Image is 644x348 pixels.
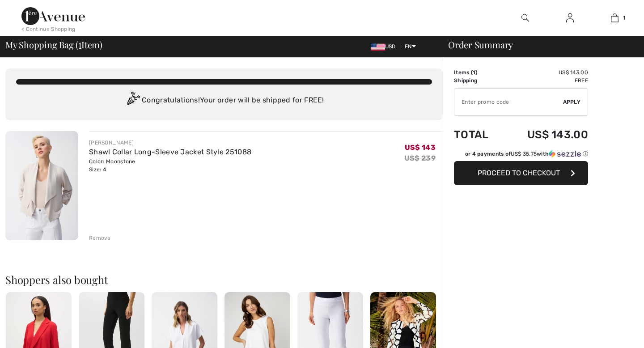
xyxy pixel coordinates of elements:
input: Promo code [454,89,563,115]
img: search the website [521,13,529,23]
img: US Dollar [371,43,385,51]
s: US$ 239 [404,154,436,162]
span: US$ 143 [405,143,436,152]
span: 1 [623,14,625,22]
a: Shawl Collar Long-Sleeve Jacket Style 251088 [89,148,251,156]
td: Items ( ) [454,68,503,76]
div: or 4 payments ofUS$ 35.75withSezzle Click to learn more about Sezzle [454,150,588,161]
img: Congratulation2.svg [124,92,142,110]
img: My Info [566,13,574,23]
span: EN [405,43,416,50]
span: USD [371,43,399,50]
span: 1 [473,69,475,76]
div: Remove [89,234,111,242]
span: 1 [78,38,81,50]
div: or 4 payments of with [465,150,588,158]
button: Proceed to Checkout [454,161,588,185]
td: US$ 143.00 [503,68,588,76]
span: My Shopping Bag ( Item) [5,40,102,49]
a: 1 [593,13,636,23]
span: Proceed to Checkout [478,169,560,177]
div: Order Summary [437,40,639,49]
td: Shipping [454,76,503,85]
div: [PERSON_NAME] [89,139,251,147]
img: My Bag [611,13,619,23]
img: Sezzle [549,150,581,158]
a: Sign In [559,13,581,24]
div: Color: Moonstone Size: 4 [89,157,251,174]
td: US$ 143.00 [503,119,588,150]
h2: Shoppers also bought [5,274,443,285]
span: Apply [563,98,581,106]
td: Total [454,119,503,150]
img: Shawl Collar Long-Sleeve Jacket Style 251088 [5,131,78,240]
td: Free [503,76,588,85]
img: 1ère Avenue [21,7,85,25]
div: Congratulations! Your order will be shipped for FREE! [16,92,432,110]
div: < Continue Shopping [21,25,76,33]
span: US$ 35.75 [511,151,537,157]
